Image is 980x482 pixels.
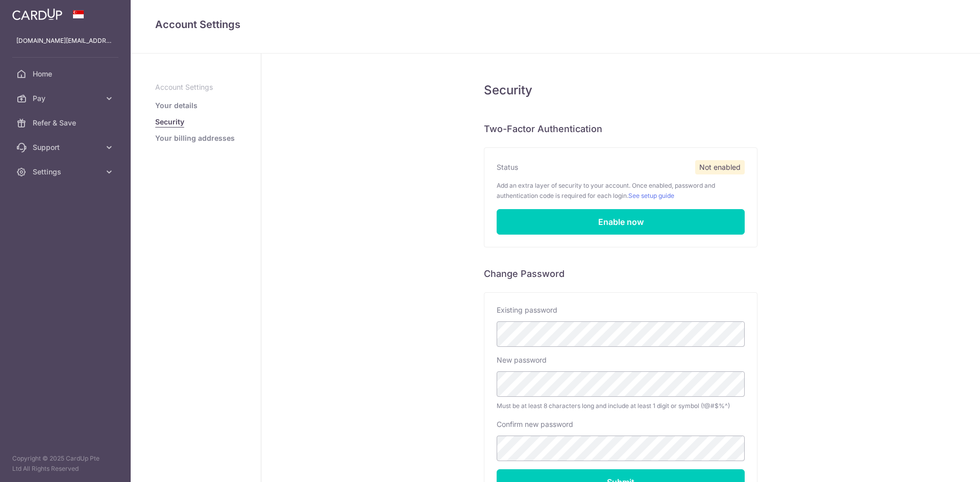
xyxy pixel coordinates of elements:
span: Not enabled [695,160,745,174]
span: Pay [33,93,100,104]
span: Help [90,7,111,16]
p: [DOMAIN_NAME][EMAIL_ADDRESS][DOMAIN_NAME] [16,36,114,46]
label: Status [497,162,518,172]
span: Must be at least 8 characters long and include at least 1 digit or symbol (!@#$%^) [497,401,745,411]
a: See setup guide [628,192,674,199]
p: Account Settings [155,82,236,92]
p: Add an extra layer of security to your account. Once enabled, password and authentication code is... [497,181,745,201]
a: Security [155,117,184,127]
h5: Security [484,82,757,98]
a: Enable now [497,209,745,235]
a: Your details [155,100,198,111]
h6: Two-Factor Authentication [484,123,757,135]
label: Confirm new password [497,419,573,429]
img: CardUp [12,8,62,20]
span: Refer & Save [33,118,100,128]
span: Support [33,142,100,153]
span: Settings [33,167,100,177]
span: Home [33,69,100,79]
a: Your billing addresses [155,133,235,143]
label: New password [497,355,547,365]
label: Existing password [497,305,557,315]
h4: Account Settings [155,16,955,33]
h6: Change Password [484,268,757,280]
